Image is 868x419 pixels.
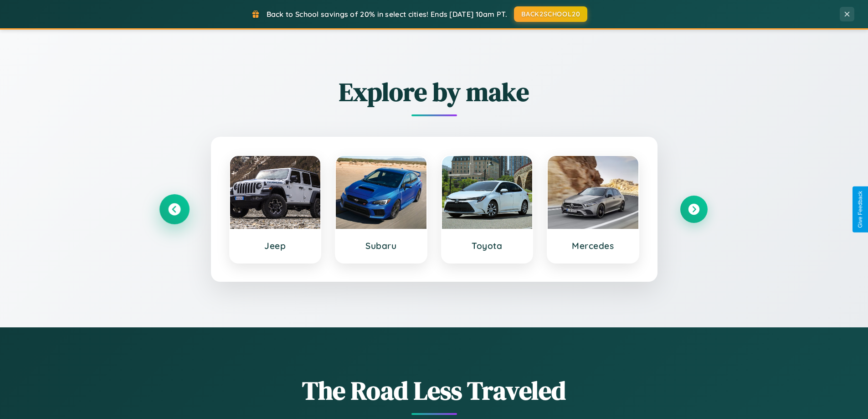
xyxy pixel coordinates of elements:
[267,10,507,19] span: Back to School savings of 20% in select cities! Ends [DATE] 10am PT.
[161,373,708,408] h1: The Road Less Traveled
[345,240,417,251] h3: Subaru
[451,240,524,251] h3: Toyota
[857,191,863,228] div: Give Feedback
[239,240,312,251] h3: Jeep
[514,6,587,22] button: BACK2SCHOOL20
[161,74,708,109] h2: Explore by make
[557,240,629,251] h3: Mercedes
